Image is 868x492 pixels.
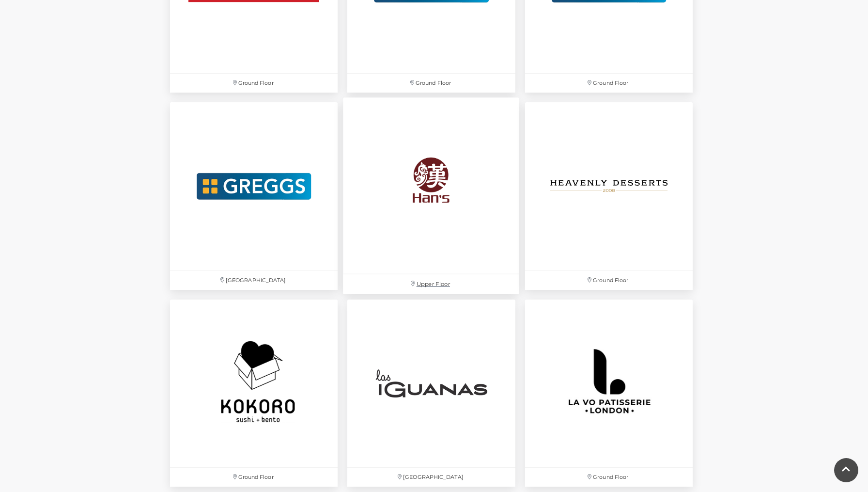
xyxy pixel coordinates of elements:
a: Ground Floor [520,295,697,492]
p: [GEOGRAPHIC_DATA] [347,468,515,487]
a: Ground Floor [520,97,697,294]
p: Ground Floor [170,468,338,487]
a: Upper Floor [338,93,525,300]
a: Ground Floor [165,295,342,492]
p: Ground Floor [525,271,693,290]
a: [GEOGRAPHIC_DATA] [165,97,342,294]
p: Ground Floor [525,468,693,487]
p: [GEOGRAPHIC_DATA] [170,271,338,290]
a: [GEOGRAPHIC_DATA] [342,295,520,492]
p: Upper Floor [343,274,520,294]
p: Ground Floor [525,74,693,93]
p: Ground Floor [347,74,515,93]
p: Ground Floor [170,74,338,93]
